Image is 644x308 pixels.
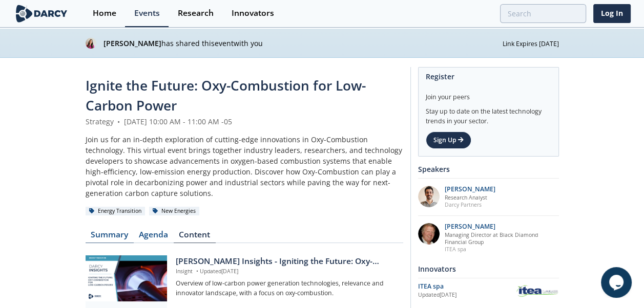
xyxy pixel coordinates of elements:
iframe: chat widget [601,267,634,298]
div: Innovators [418,260,559,278]
div: Innovators [232,9,274,17]
p: Research Analyst [445,194,495,201]
p: Darcy Partners [445,201,495,208]
a: ITEA spa Updated[DATE] ITEA spa [418,282,559,300]
span: • [194,268,200,275]
input: Advanced Search [500,4,586,23]
img: ITEA spa [516,283,559,298]
div: Speakers [418,160,559,178]
div: Updated [DATE] [418,291,516,299]
div: Strategy [DATE] 10:00 AM - 11:00 AM -05 [86,116,403,127]
div: Join your peers [426,85,551,102]
div: Events [134,9,160,17]
strong: [PERSON_NAME] [103,38,161,48]
div: ITEA spa [418,282,516,291]
a: Log In [593,4,631,23]
div: New Energies [149,207,200,216]
p: Overview of low-carbon power generation technologies, relevance and innovator landscape, with a f... [176,279,396,298]
img: e78dc165-e339-43be-b819-6f39ce58aec6 [418,186,440,207]
p: ITEA spa [445,246,553,253]
a: Sign Up [426,131,471,149]
a: Content [174,231,216,243]
div: Stay up to date on the latest technology trends in your sector. [426,102,551,126]
p: [PERSON_NAME] [445,186,495,193]
div: Home [93,9,116,17]
div: Link Expires [DATE] [503,37,559,49]
div: Join us for an in-depth exploration of cutting-edge innovations in Oxy-Combustion technology. Thi... [86,134,403,199]
div: Register [426,68,551,85]
p: Insight Updated [DATE] [176,268,396,276]
div: Energy Transition [86,207,146,216]
div: [PERSON_NAME] Insights - Igniting the Future: Oxy-Combustion for Low-carbon power [176,255,396,268]
img: 5c882eca-8b14-43be-9dc2-518e113e9a37 [418,223,440,245]
a: Summary [86,231,134,243]
p: [PERSON_NAME] [445,223,553,230]
span: Ignite the Future: Oxy-Combustion for Low-Carbon Power [86,76,366,115]
img: logo-wide.svg [14,5,70,23]
p: has shared this event with you [103,38,503,49]
span: • [116,117,122,126]
p: Managing Director at Black Diamond Financial Group [445,231,553,246]
a: Agenda [134,231,174,243]
img: PjDKf9DvQFCexQEOckkA [86,38,96,49]
div: Research [178,9,214,17]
